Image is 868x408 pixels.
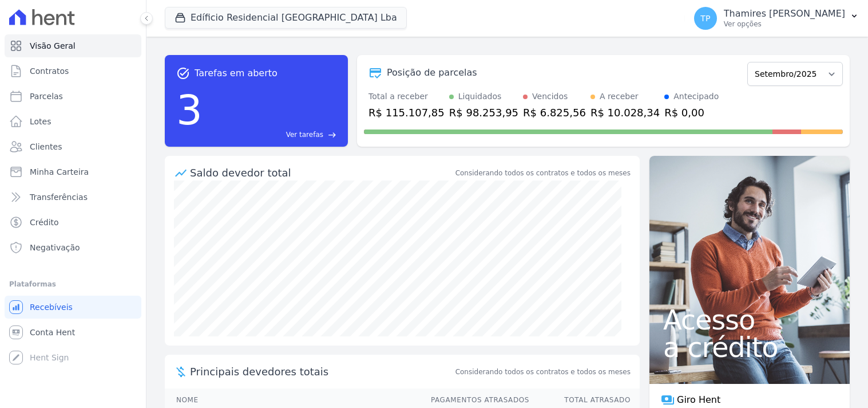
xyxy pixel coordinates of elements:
[458,91,502,103] div: Liquidados
[328,131,336,139] span: east
[5,34,141,57] a: Visão Geral
[455,367,631,377] span: Considerando todos os contratos e todos os meses
[30,166,89,178] span: Minha Carteira
[677,393,720,407] span: Giro Hent
[5,211,141,234] a: Crédito
[165,7,407,29] button: Edíficio Residencial [GEOGRAPHIC_DATA] Lba
[673,91,719,103] div: Antecipado
[449,105,518,120] div: R$ 98.253,95
[30,191,88,203] span: Transferências
[5,85,141,108] a: Parcelas
[368,91,445,103] div: Total a receber
[30,301,73,313] span: Recebíveis
[663,306,836,334] span: Acesso
[30,116,51,127] span: Lotes
[286,130,323,140] span: Ver tarefas
[5,135,141,158] a: Clientes
[30,327,75,338] span: Conta Hent
[30,141,62,152] span: Clientes
[195,66,278,80] span: Tarefas em aberto
[387,66,477,80] div: Posição de parcelas
[5,236,141,259] a: Negativação
[9,277,137,291] div: Plataformas
[590,105,660,120] div: R$ 10.028,34
[600,91,639,103] div: A receber
[5,186,141,209] a: Transferências
[724,19,845,29] p: Ver opções
[523,105,586,120] div: R$ 6.825,56
[190,165,453,181] div: Saldo devedor total
[30,91,63,102] span: Parcelas
[455,168,631,178] div: Considerando todos os contratos e todos os meses
[532,91,568,103] div: Vencidos
[700,14,710,22] span: TP
[664,105,719,120] div: R$ 0,00
[30,40,76,52] span: Visão Geral
[5,110,141,133] a: Lotes
[663,334,836,361] span: a crédito
[685,2,868,34] button: TP Thamires [PERSON_NAME] Ver opções
[5,160,141,183] a: Minha Carteira
[5,321,141,344] a: Conta Hent
[30,242,80,253] span: Negativação
[176,80,203,140] div: 3
[190,364,453,379] span: Principais devedores totais
[30,217,59,228] span: Crédito
[5,296,141,319] a: Recebíveis
[724,8,845,19] p: Thamires [PERSON_NAME]
[207,130,336,140] a: Ver tarefas east
[5,60,141,83] a: Contratos
[176,66,190,80] span: task_alt
[368,105,445,120] div: R$ 115.107,85
[30,65,69,77] span: Contratos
